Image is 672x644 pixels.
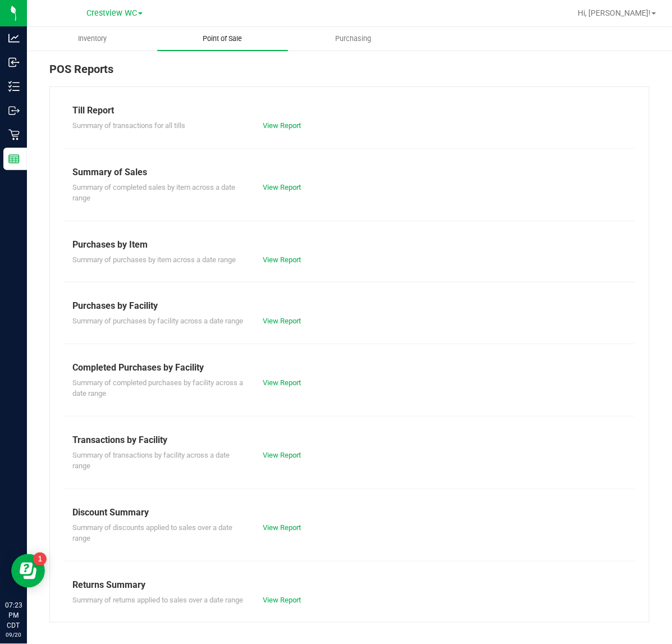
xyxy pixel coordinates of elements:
[320,34,386,44] span: Purchasing
[72,451,230,471] span: Summary of transactions by facility across a date range
[8,57,20,68] inline-svg: Inbound
[63,34,122,44] span: Inventory
[72,596,243,604] span: Summary of returns applied to sales over a date range
[72,121,185,130] span: Summary of transactions for all tills
[72,578,627,592] div: Returns Summary
[72,378,243,398] span: Summary of completed purchases by facility across a date range
[72,433,627,447] div: Transactions by Facility
[5,600,22,631] p: 07:23 PM CDT
[27,27,157,51] a: Inventory
[263,451,301,459] a: View Report
[72,238,627,252] div: Purchases by Item
[33,552,47,566] iframe: Resource center unread badge
[72,104,627,117] div: Till Report
[8,33,20,44] inline-svg: Analytics
[72,317,243,325] span: Summary of purchases by facility across a date range
[72,255,236,264] span: Summary of purchases by item across a date range
[263,183,301,191] a: View Report
[72,166,627,179] div: Summary of Sales
[11,554,45,588] iframe: Resource center
[72,299,627,313] div: Purchases by Facility
[49,61,650,86] div: POS Reports
[5,631,22,639] p: 09/20
[263,121,301,130] a: View Report
[263,255,301,264] a: View Report
[188,34,258,44] span: Point of Sale
[86,8,137,18] span: Crestview WC
[8,81,20,92] inline-svg: Inventory
[263,378,301,387] a: View Report
[263,317,301,325] a: View Report
[8,105,20,116] inline-svg: Outbound
[8,129,20,140] inline-svg: Retail
[263,523,301,532] a: View Report
[72,361,627,374] div: Completed Purchases by Facility
[72,523,232,543] span: Summary of discounts applied to sales over a date range
[263,596,301,604] a: View Report
[72,506,627,519] div: Discount Summary
[72,183,235,203] span: Summary of completed sales by item across a date range
[157,27,287,51] a: Point of Sale
[578,8,651,17] span: Hi, [PERSON_NAME]!
[288,27,418,51] a: Purchasing
[8,153,20,165] inline-svg: Reports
